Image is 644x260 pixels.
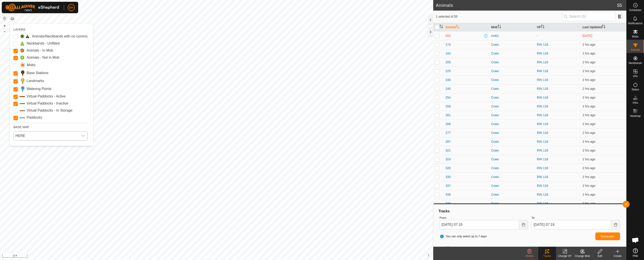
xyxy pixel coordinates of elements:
[446,183,451,188] span: 337
[491,201,533,206] div: Cows
[446,166,451,170] span: 328
[629,62,642,64] span: Neckbands
[27,115,42,120] label: Paddocks
[446,34,451,38] span: 000
[537,131,548,135] a: RIN 118
[537,34,538,37] app-display-virtual-paddock-transition: -
[537,157,548,161] a: RIN 118
[583,78,595,82] span: 29 Aug 2025, 4:46 am
[627,247,644,259] a: Help
[537,105,548,108] a: RIN 118
[221,254,234,258] a: Contact Us
[583,69,595,73] span: 29 Aug 2025, 4:46 am
[537,113,548,117] a: RIN 118
[537,78,548,82] a: RIN 118
[491,86,533,91] div: Cows
[428,254,429,257] span: i
[583,60,595,64] span: 29 Aug 2025, 4:46 am
[537,149,548,152] a: RIN 118
[583,184,595,187] span: 29 Aug 2025, 4:46 am
[444,23,489,32] th: Animal
[13,27,88,32] div: LAYERS
[583,157,595,161] span: 29 Aug 2025, 4:46 am
[491,148,533,153] div: Cows
[632,35,638,38] span: Mobs
[199,254,216,258] a: Privacy Policy
[491,78,533,82] div: Cows
[631,49,640,51] span: Animals
[27,94,66,99] label: Virtual Paddocks - Active
[574,254,591,258] div: Change Mob
[446,139,451,144] span: 287
[583,113,595,117] span: 29 Aug 2025, 4:46 am
[538,254,556,258] div: Tracks
[537,166,548,170] a: RIN 118
[446,104,451,109] span: 259
[27,101,68,106] label: Virtual Paddocks - Inactive
[629,234,642,247] a: Open chat
[526,254,533,258] span: Delete
[69,5,73,10] span: BH
[633,75,638,78] span: VPs
[27,86,51,92] label: Watering Points
[446,175,451,179] span: 330
[446,113,451,118] span: 261
[2,16,7,21] button: Reset Map
[537,43,548,46] a: RIN 118
[446,131,451,135] span: 277
[27,55,59,60] label: Animals - Not in Mob
[595,232,620,240] button: Generate
[583,43,595,46] span: 29 Aug 2025, 4:47 am
[446,78,451,82] span: 230
[446,86,451,91] span: 240
[583,166,595,170] span: 29 Aug 2025, 4:47 am
[633,254,638,257] span: Help
[491,113,533,118] div: Cows
[27,48,53,53] label: Animals - In Mob
[583,202,595,205] span: 29 Aug 2025, 4:46 am
[491,60,533,65] div: Cows
[439,25,443,29] p-sorticon: Activate to sort
[556,254,574,258] div: Change VP
[601,235,614,238] span: Generate
[583,193,595,196] span: 29 Aug 2025, 4:46 am
[583,96,595,99] span: 29 Aug 2025, 4:47 am
[537,175,548,179] a: RIN 118
[537,96,548,99] a: RIN 118
[591,254,609,258] div: Edit
[630,115,641,117] span: Heatmap
[32,34,88,39] label: Animals/Neckbands with no comms
[446,201,451,206] span: 349
[446,42,451,47] span: 174
[27,41,59,46] label: Neckbands - Unfitted
[446,51,451,56] span: 193
[426,253,431,258] button: i
[541,25,544,29] p-sorticon: Activate to sort
[519,220,528,229] button: Choose Date
[491,122,533,126] div: Cows
[491,166,533,170] div: Cows
[583,149,595,152] span: 29 Aug 2025, 4:46 am
[498,25,501,29] p-sorticon: Activate to sort
[609,254,626,258] div: Create
[531,216,620,220] label: To
[491,157,533,162] div: Cows
[446,69,451,73] span: 225
[583,105,595,108] span: 29 Aug 2025, 4:47 am
[436,3,617,8] h2: Animals
[535,23,581,32] th: VP
[537,193,548,196] a: RIN 118
[602,25,605,29] p-sorticon: Activate to sort
[491,183,533,188] div: Cows
[5,4,60,11] img: Gallagher Logo
[583,87,595,90] span: 29 Aug 2025, 4:46 am
[537,69,548,73] a: RIN 118
[27,108,72,113] label: Virtual Paddocks - In Storage
[489,23,535,32] th: Mob
[537,60,548,64] a: RIN 118
[537,184,548,187] a: RIN 118
[583,122,595,126] span: 29 Aug 2025, 4:46 am
[436,14,562,19] span: 1 selected of 55
[446,122,451,126] span: 268
[2,23,7,28] button: +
